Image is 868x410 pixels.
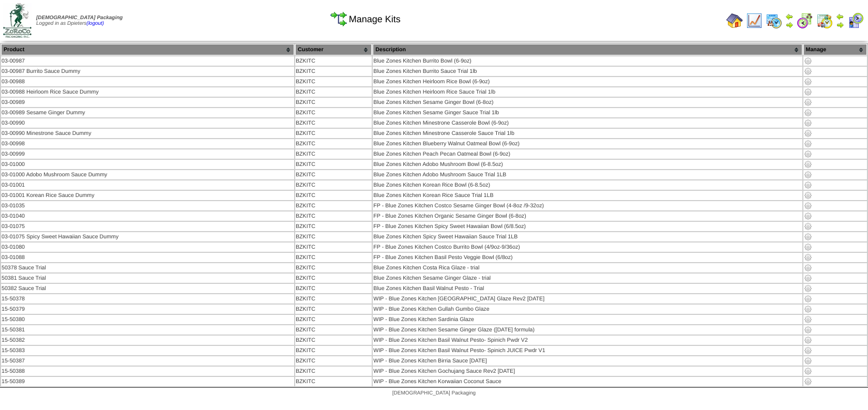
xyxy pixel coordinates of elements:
[295,87,372,97] td: BZKITC
[295,191,372,200] td: BZKITC
[373,274,802,283] td: Blue Zones Kitchen Sesame Ginger Glaze - trial
[804,181,812,189] img: Manage Kit
[295,274,372,283] td: BZKITC
[1,108,294,117] td: 03-00989 Sesame Ginger Dummy
[373,108,802,117] td: Blue Zones Kitchen Sesame Ginger Sauce Trial 1lb
[766,12,782,29] img: calendarprod.gif
[36,15,123,26] span: Logged in as Dpieters
[295,108,372,117] td: BZKITC
[373,44,802,55] th: Description
[1,284,294,293] td: 50382 Sauce Trial
[373,77,802,86] td: Blue Zones Kitchen Heirloom Rice Bowl (6-9oz)
[373,149,802,159] td: Blue Zones Kitchen Peach Pecan Oatmeal Bowl (6-9oz)
[804,264,812,272] img: Manage Kit
[373,253,802,262] td: FP - Blue Zones Kitchen Basil Pesto Veggie Bowl (6/8oz)
[1,160,294,169] td: 03-01000
[1,232,294,241] td: 03-01075 Spicy Sweet Hawaiian Sauce Dummy
[295,325,372,335] td: BZKITC
[373,367,802,376] td: WIP - Blue Zones Kitchen Gochujang Sauce Rev2 [DATE]
[746,12,763,29] img: line_graph.gif
[1,377,294,386] td: 15-50389
[804,202,812,210] img: Manage Kit
[804,88,812,96] img: Manage Kit
[1,180,294,190] td: 03-01001
[295,356,372,366] td: BZKITC
[804,346,812,355] img: Manage Kit
[295,346,372,355] td: BZKITC
[1,356,294,366] td: 15-50387
[1,336,294,345] td: 15-50382
[1,67,294,76] td: 03-00987 Burrito Sauce Dummy
[1,305,294,314] td: 15-50379
[295,367,372,376] td: BZKITC
[86,21,104,26] a: (logout)
[295,377,372,386] td: BZKITC
[1,253,294,262] td: 03-01088
[816,12,833,29] img: calendarinout.gif
[1,170,294,179] td: 03-01000 Adobo Mushroom Sauce Dummy
[804,129,812,138] img: Manage Kit
[804,274,812,282] img: Manage Kit
[804,377,812,386] img: Manage Kit
[373,129,802,138] td: Blue Zones Kitchen Minestrone Casserole Sauce Trial 1lb
[373,118,802,128] td: Blue Zones Kitchen Minestrone Casserole Bowl (6-9oz)
[373,346,802,355] td: WIP - Blue Zones Kitchen Basil Walnut Pesto- Spinich JUICE Pwdr V1
[804,57,812,65] img: Manage Kit
[373,180,802,190] td: Blue Zones Kitchen Korean Rice Bowl (6-8.5oz)
[373,242,802,252] td: FP - Blue Zones Kitchen Costco Burrito Bowl (4/9oz-9/36oz)
[804,140,812,148] img: Manage Kit
[804,336,812,344] img: Manage Kit
[803,44,867,55] th: Manage
[295,170,372,179] td: BZKITC
[726,12,743,29] img: home.gif
[373,356,802,366] td: WIP - Blue Zones Kitchen Birria Sauce [DATE]
[295,315,372,324] td: BZKITC
[373,191,802,200] td: Blue Zones Kitchen Korean Rice Sauce Trial 1LB
[373,87,802,97] td: Blue Zones Kitchen Heirloom Rice Sauce Trial 1lb
[295,180,372,190] td: BZKITC
[1,346,294,355] td: 15-50383
[373,67,802,76] td: Blue Zones Kitchen Burrito Sauce Trial 1lb
[836,21,844,29] img: arrowright.gif
[295,336,372,345] td: BZKITC
[804,305,812,313] img: Manage Kit
[804,78,812,86] img: Manage Kit
[373,232,802,241] td: Blue Zones Kitchen Spicy Sweet Hawaiian Sauce Trial 1LB
[373,325,802,335] td: WIP - Blue Zones Kitchen Sesame Ginger Glaze ([DATE] formula)
[295,149,372,159] td: BZKITC
[1,367,294,376] td: 15-50388
[295,242,372,252] td: BZKITC
[373,263,802,272] td: Blue Zones Kitchen Costa Rica Glaze - trial
[295,222,372,231] td: BZKITC
[1,118,294,128] td: 03-00990
[392,390,476,396] span: [DEMOGRAPHIC_DATA] Packaging
[373,56,802,66] td: Blue Zones Kitchen Burrito Bowl (6-9oz)
[349,14,401,25] span: Manage Kits
[804,326,812,334] img: Manage Kit
[1,201,294,210] td: 03-01035
[804,67,812,75] img: Manage Kit
[804,212,812,220] img: Manage Kit
[295,284,372,293] td: BZKITC
[373,315,802,324] td: WIP - Blue Zones Kitchen Sardinia Glaze
[295,118,372,128] td: BZKITC
[804,243,812,251] img: Manage Kit
[295,211,372,221] td: BZKITC
[1,263,294,272] td: 50378 Sauce Trial
[804,119,812,127] img: Manage Kit
[373,305,802,314] td: WIP - Blue Zones Kitchen Gullah Gumbo Glaze
[373,294,802,303] td: WIP - Blue Zones Kitchen [GEOGRAPHIC_DATA] Glaze Rev2 [DATE]
[295,44,372,55] th: Customer
[1,191,294,200] td: 03-01001 Korean Rice Sauce Dummy
[847,12,864,29] img: calendarcustomer.gif
[1,325,294,335] td: 15-50381
[804,233,812,241] img: Manage Kit
[804,191,812,200] img: Manage Kit
[1,98,294,107] td: 03-00989
[804,253,812,262] img: Manage Kit
[295,263,372,272] td: BZKITC
[295,139,372,148] td: BZKITC
[373,98,802,107] td: Blue Zones Kitchen Sesame Ginger Bowl (6-8oz)
[295,160,372,169] td: BZKITC
[295,67,372,76] td: BZKITC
